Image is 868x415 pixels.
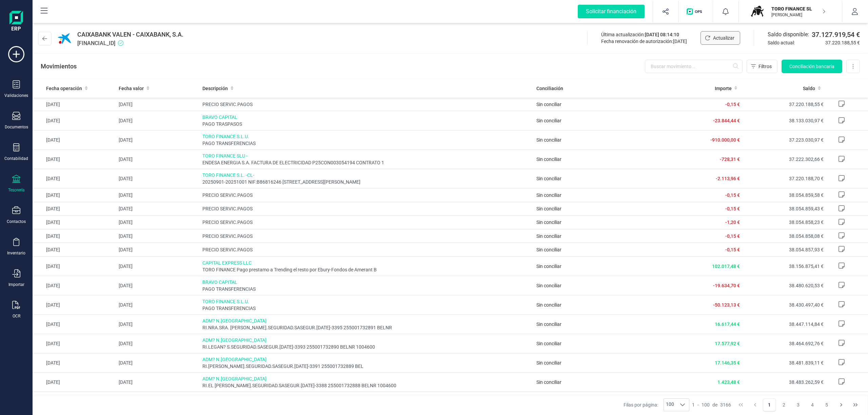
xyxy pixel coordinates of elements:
[33,98,116,111] td: [DATE]
[4,93,28,98] div: Validaciones
[578,5,645,18] div: Solicitar financiación
[692,401,731,408] div: -
[33,334,116,353] td: [DATE]
[771,12,826,18] p: [PERSON_NAME]
[202,205,531,212] span: PRECIO SERVIC.PAGOS
[8,282,24,287] div: Importar
[713,283,740,288] span: -19.634,70 €
[743,130,826,150] td: 37.223.030,97 €
[202,279,531,286] span: BRAVO CAPITAL
[46,85,82,92] span: Fecha operación
[116,202,199,215] td: [DATE]
[536,192,561,198] span: Sin conciliar
[743,353,826,372] td: 38.481.839,11 €
[119,85,144,92] span: Fecha valor
[601,31,687,38] div: Última actualización:
[202,375,531,382] span: ADM? N.[GEOGRAPHIC_DATA]
[743,229,826,243] td: 38.054.858,08 €
[536,118,561,123] span: Sin conciliar
[749,398,762,411] button: Previous Page
[77,39,183,47] span: [FINANCIAL_ID]
[747,60,777,73] button: Filtros
[33,229,116,243] td: [DATE]
[743,98,826,111] td: 37.220.188,55 €
[33,295,116,314] td: [DATE]
[116,295,199,314] td: [DATE]
[116,392,199,411] td: [DATE]
[202,85,228,92] span: Descripción
[202,192,531,199] span: PRECIO SERVIC.PAGOS
[202,317,531,324] span: ADM? N.[GEOGRAPHIC_DATA]
[734,398,747,411] button: First Page
[202,298,531,305] span: TORO FINANCE S.L.U.
[116,215,199,229] td: [DATE]
[41,62,77,71] p: Movimientos
[116,130,199,150] td: [DATE]
[743,334,826,353] td: 38.464.692,76 €
[202,363,531,370] span: RI.[PERSON_NAME].SEGURIDAD.SASEGUR.[DATE]-3391 255001732889 BEL
[202,159,531,166] span: ENDESA ENERGIA S.A. FACTURA DE ELECTRICIDAD P25CON003054194 CONTRATO 1
[713,35,734,41] span: Actualizar
[743,150,826,169] td: 37.222.302,66 €
[806,398,819,411] button: Page 4
[116,314,199,334] td: [DATE]
[715,341,740,346] span: 17.577,92 €
[747,1,834,22] button: TOTORO FINANCE SL[PERSON_NAME]
[743,392,826,411] td: 38.499.565,16 €
[202,260,531,266] span: CAPITAL EXPRESS LLC
[536,321,561,327] span: Sin conciliar
[116,243,199,256] td: [DATE]
[725,192,740,198] span: -0,15 €
[725,206,740,211] span: -0,15 €
[743,295,826,314] td: 38.430.497,40 €
[713,302,740,308] span: -50.123,13 €
[202,101,531,108] span: PRECIO SERVIC.PAGOS
[33,392,116,411] td: [DATE]
[743,372,826,392] td: 38.483.262,59 €
[771,5,826,12] p: TORO FINANCE SL
[687,8,705,15] img: Logo de OPS
[743,111,826,130] td: 38.133.030,97 €
[202,337,531,344] span: ADM? N.[GEOGRAPHIC_DATA]
[536,176,561,181] span: Sin conciliar
[849,398,862,411] button: Last Page
[33,150,116,169] td: [DATE]
[758,63,772,70] span: Filtros
[725,247,740,252] span: -0,15 €
[77,30,183,39] span: CAIXABANK VALEN - CAIXABANK, S.A.
[768,30,809,39] span: Saldo disponible:
[33,276,116,295] td: [DATE]
[202,121,531,127] span: PAGO TRASPASOS
[812,30,860,39] span: 37.127.919,54 €
[803,85,815,92] span: Saldo
[536,137,561,143] span: Sin conciliar
[116,98,199,111] td: [DATE]
[5,124,28,130] div: Documentos
[536,360,561,366] span: Sin conciliar
[7,250,25,256] div: Inventario
[645,32,679,37] span: [DATE] 08:14:10
[743,314,826,334] td: 38.447.114,84 €
[202,179,531,185] span: 20250901-20251001 NIF:B86816246 [STREET_ADDRESS][PERSON_NAME]
[720,157,740,162] span: -728,31 €
[725,102,740,107] span: -0,15 €
[202,152,531,159] span: TORO FINANCE SLU -
[715,360,740,366] span: 17.146,35 €
[743,256,826,276] td: 38.156.875,41 €
[777,398,790,411] button: Page 2
[720,401,731,408] span: 3166
[743,169,826,188] td: 37.220.188,70 €
[116,150,199,169] td: [DATE]
[624,398,689,411] div: Filas por página:
[645,60,743,73] input: Buscar movimiento...
[33,353,116,372] td: [DATE]
[116,111,199,130] td: [DATE]
[536,302,561,308] span: Sin conciliar
[202,344,531,350] span: RI.LEGAN? S.SEGURIDAD.SASEGUR.[DATE]-3393 255001732890 BELNR 1004600
[116,256,199,276] td: [DATE]
[202,219,531,226] span: PRECIO SERVIC.PAGOS
[7,219,26,224] div: Contactos
[725,233,740,239] span: -0,15 €
[789,63,834,70] span: Conciliación bancaria
[202,140,531,147] span: PAGO TRANSFERENCIAS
